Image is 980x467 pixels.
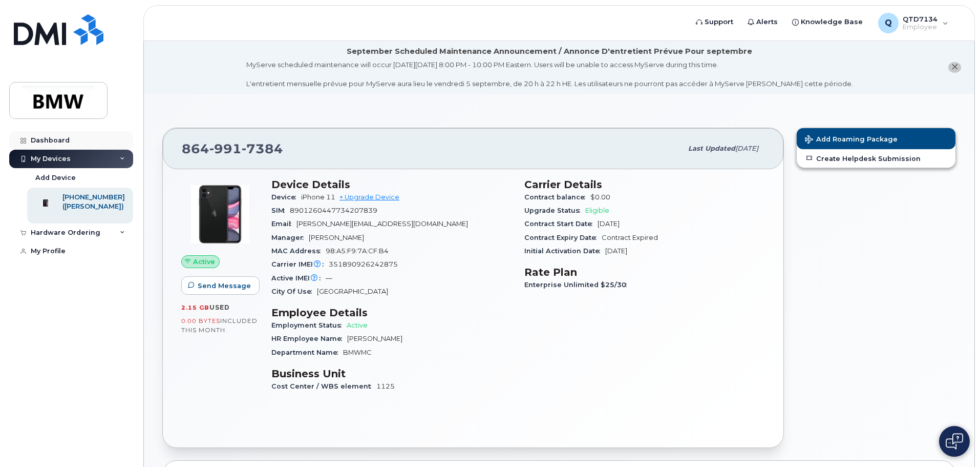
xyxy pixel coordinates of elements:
[271,274,326,282] span: Active IMEI
[329,260,398,268] span: 351890926242875
[805,135,898,145] span: Add Roaming Package
[246,60,853,89] div: MyServe scheduled maintenance will occur [DATE][DATE] 8:00 PM - 10:00 PM Eastern. Users will be u...
[602,234,658,241] span: Contract Expired
[524,178,765,191] h3: Carrier Details
[271,382,376,390] span: Cost Center / WBS element
[290,207,377,214] span: 8901260447734207839
[376,382,395,390] span: 1125
[326,247,389,255] span: 98:A5:F9:7A:CF:B4
[181,276,260,295] button: Send Message
[347,335,402,342] span: [PERSON_NAME]
[524,266,765,278] h3: Rate Plan
[193,257,215,267] span: Active
[198,281,251,291] span: Send Message
[524,281,632,289] span: Enterprise Unlimited $25/30
[524,247,605,255] span: Initial Activation Date
[590,193,610,201] span: $0.00
[271,321,347,329] span: Employment Status
[209,141,242,156] span: 991
[271,247,326,255] span: MAC Address
[343,349,372,356] span: BMWMC
[271,220,296,228] span: Email
[735,145,758,152] span: [DATE]
[309,234,364,241] span: [PERSON_NAME]
[271,234,309,241] span: Manager
[181,317,258,334] span: included this month
[271,349,343,356] span: Department Name
[271,335,347,342] span: HR Employee Name
[347,321,368,329] span: Active
[271,288,317,295] span: City Of Use
[797,128,955,149] button: Add Roaming Package
[209,303,230,311] span: used
[524,234,602,241] span: Contract Expiry Date
[524,207,585,214] span: Upgrade Status
[181,317,220,324] span: 0.00 Bytes
[296,220,468,228] span: [PERSON_NAME][EMAIL_ADDRESS][DOMAIN_NAME]
[524,193,590,201] span: Contract balance
[948,62,961,73] button: close notification
[182,141,283,156] span: 864
[271,193,301,201] span: Device
[524,220,598,228] span: Contract Start Date
[326,274,332,282] span: —
[797,149,955,168] a: Create Helpdesk Submission
[271,368,512,380] h3: Business Unit
[271,260,329,268] span: Carrier IMEI
[271,207,290,214] span: SIM
[189,184,251,245] img: iPhone_11.jpg
[242,141,283,156] span: 7384
[317,288,388,295] span: [GEOGRAPHIC_DATA]
[347,46,752,57] div: September Scheduled Maintenance Announcement / Annonce D'entretient Prévue Pour septembre
[605,247,627,255] span: [DATE]
[181,304,209,311] span: 2.15 GB
[271,307,512,319] h3: Employee Details
[598,220,620,228] span: [DATE]
[688,145,735,152] span: Last updated
[271,178,512,191] h3: Device Details
[339,193,399,201] a: + Upgrade Device
[585,207,609,214] span: Eligible
[301,193,335,201] span: iPhone 11
[946,433,963,450] img: Open chat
